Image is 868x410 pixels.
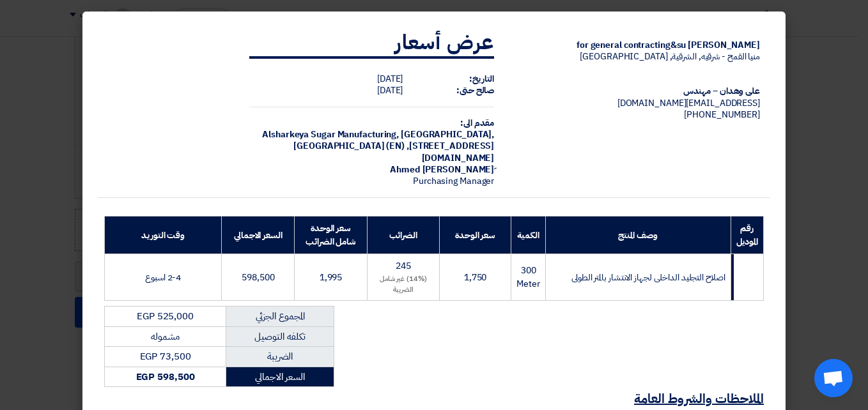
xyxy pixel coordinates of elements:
[469,72,494,86] strong: التاريخ:
[242,271,274,284] span: 598,500
[226,307,334,327] td: المجموع الجزئي
[226,347,334,367] td: الضريبة
[571,271,725,284] span: اصلاح التجليد الداخلى لجهاز الانتشار بالمتر الطولى
[293,128,494,164] span: [GEOGRAPHIC_DATA], [GEOGRAPHIC_DATA] (EN) ,[STREET_ADDRESS][DOMAIN_NAME]
[413,174,494,188] span: Purchasing Manager
[396,259,411,273] span: 245
[377,84,403,97] span: [DATE]
[395,27,494,57] strong: عرض أسعار
[320,271,343,284] span: 1,995
[140,349,191,363] span: EGP 73,500
[580,50,760,63] span: منيا القمح - شرقيه, الشرقية, [GEOGRAPHIC_DATA]
[105,216,222,254] th: وقت التوريد
[545,216,731,254] th: وصف المنتج
[439,216,511,254] th: سعر الوحدة
[684,108,760,121] span: [PHONE_NUMBER]
[456,84,494,97] strong: صالح حتى:
[464,271,487,284] span: 1,750
[226,367,334,387] td: السعر الاجمالي
[226,326,334,347] td: تكلفه التوصيل
[367,216,439,254] th: الضرائب
[814,359,853,397] a: Open chat
[151,330,179,344] span: مشموله
[377,72,403,86] span: [DATE]
[295,216,367,254] th: سعر الوحدة شامل الضرائب
[516,264,540,291] span: 300 Meter
[634,389,764,408] u: الملاحظات والشروط العامة
[731,216,763,254] th: رقم الموديل
[515,40,760,51] div: [PERSON_NAME] for general contracting&su
[105,307,226,327] td: EGP 525,000
[515,86,760,97] div: على وهدان – مهندس
[390,163,494,176] span: ِAhmed [PERSON_NAME]
[617,96,760,110] span: [EMAIL_ADDRESS][DOMAIN_NAME]
[460,116,494,130] strong: مقدم الى:
[136,370,195,384] strong: EGP 598,500
[511,216,546,254] th: الكمية
[262,128,399,141] span: Alsharkeya Sugar Manufacturing,
[145,271,181,284] span: 2-4 اسبوع
[222,216,295,254] th: السعر الاجمالي
[373,274,434,295] div: (14%) غير شامل الضريبة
